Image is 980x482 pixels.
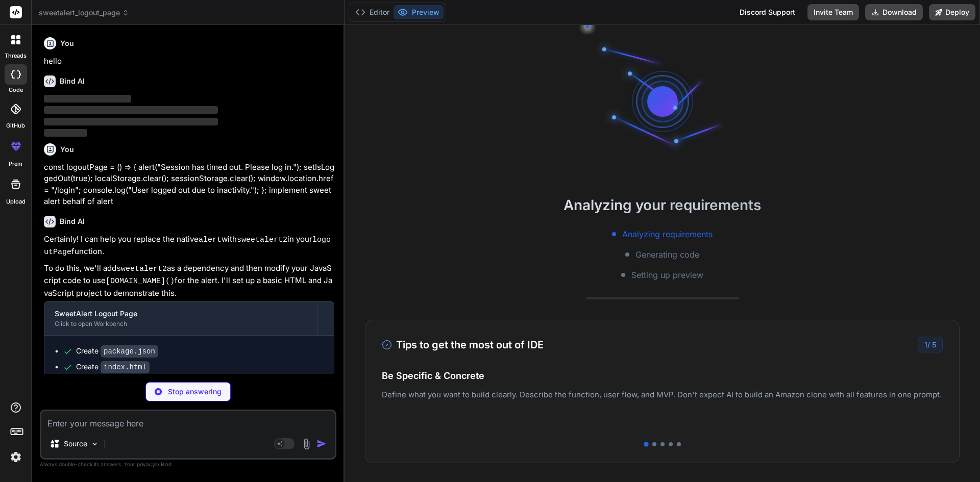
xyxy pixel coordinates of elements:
[44,56,334,67] p: hello
[7,448,24,466] img: settings
[44,234,334,259] p: Certainly! I can help you replace the native with in your function.
[55,320,307,328] div: Click to open Workbench
[9,86,23,94] label: code
[76,362,150,372] div: Create
[60,76,85,86] h6: Bind AI
[60,144,74,155] h6: You
[101,361,150,373] code: index.html
[733,4,801,20] div: Discord Support
[345,194,980,216] h2: Analyzing your requirements
[44,118,218,125] span: ‌
[39,8,129,18] span: sweetalert_logout_page
[90,440,99,448] img: Pick Models
[932,340,936,349] span: 5
[924,340,927,349] span: 1
[929,4,975,20] button: Deploy
[301,438,312,450] img: attachment
[237,236,287,244] code: sweetalert2
[918,337,943,352] div: /
[40,460,336,469] p: Always double-check its answers. Your in Bind
[199,236,222,244] code: alert
[60,216,85,226] h6: Bind AI
[382,369,943,383] h4: Be Specific & Concrete
[316,439,327,449] img: icon
[44,263,334,299] p: To do this, we'll add as a dependency and then modify your JavaScript code to use for the alert. ...
[55,309,307,319] div: SweetAlert Logout Page
[64,439,87,449] p: Source
[382,337,544,352] h3: Tips to get the most out of IDE
[9,160,22,168] label: prem
[394,5,444,19] button: Preview
[351,5,394,19] button: Editor
[101,345,158,358] code: package.json
[5,52,27,60] label: threads
[44,129,87,137] span: ‌
[807,4,859,20] button: Invite Team
[44,162,334,208] p: const logoutPage = () => { alert("Session has timed out. Please log in."); setIsLoggedOut(true); ...
[137,461,155,467] span: privacy
[44,301,317,335] button: SweetAlert Logout PageClick to open Workbench
[622,228,713,240] span: Analyzing requirements
[44,106,218,114] span: ‌
[631,269,703,281] span: Setting up preview
[6,197,26,206] label: Upload
[116,265,167,273] code: sweetalert2
[865,4,923,20] button: Download
[635,248,699,261] span: Generating code
[106,277,175,286] code: [DOMAIN_NAME]()
[168,387,222,397] p: Stop answering
[60,38,74,48] h6: You
[6,121,25,130] label: GitHub
[76,346,158,357] div: Create
[44,95,131,103] span: ‌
